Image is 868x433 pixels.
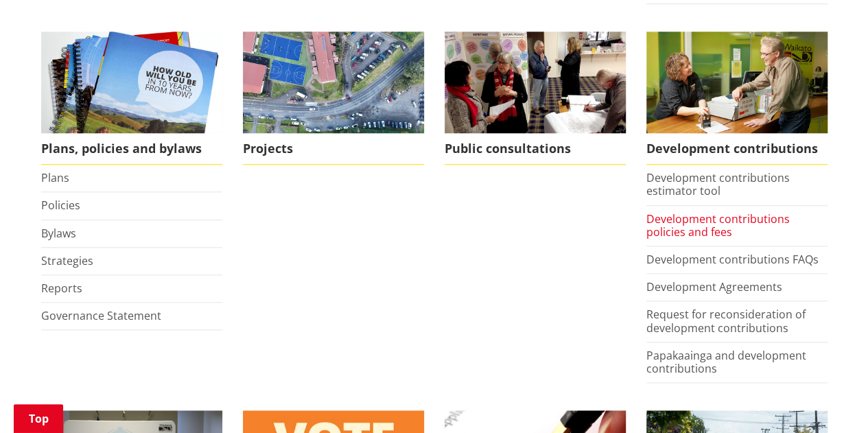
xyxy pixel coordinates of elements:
[646,252,819,267] a: Development contributions FAQs
[243,32,424,165] a: Projects
[41,226,76,241] a: Bylaws
[646,170,790,198] a: Development contributions estimator tool
[445,32,626,134] img: public-consultations
[646,32,828,165] a: FInd out more about fees and fines here Development contributions
[646,211,790,239] a: Development contributions policies and fees
[646,307,806,335] a: Request for reconsideration of development contributions
[646,32,828,134] img: Fees
[41,281,82,296] a: Reports
[41,308,161,323] a: Governance Statement
[445,133,626,165] span: Public consultations
[805,375,854,425] iframe: Messenger Launcher
[41,32,222,165] a: We produce a number of plans, policies and bylaws including the Long Term Plan Plans, policies an...
[41,253,93,268] a: Strategies
[41,198,80,213] a: Policies
[445,32,626,165] a: public-consultations Public consultations
[41,133,222,165] span: Plans, policies and bylaws
[14,404,63,433] a: Top
[41,32,222,134] img: Long Term Plan
[646,279,782,294] a: Development Agreements
[646,348,806,376] a: Papakaainga and development contributions
[243,133,424,165] span: Projects
[41,170,69,185] a: Plans
[243,32,424,134] img: DJI_0336
[646,133,828,165] span: Development contributions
